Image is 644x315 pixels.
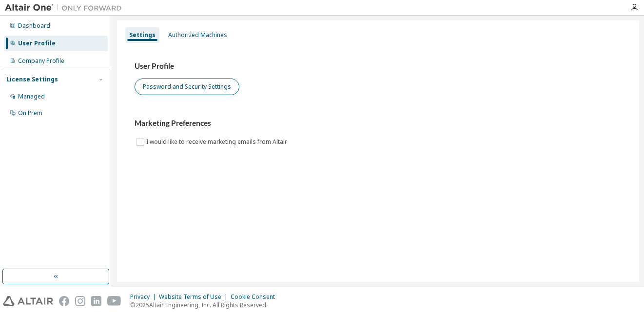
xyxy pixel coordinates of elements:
[3,296,53,306] img: altair_logo.svg
[18,109,42,117] div: On Prem
[130,301,281,309] p: © 2025 Altair Engineering, Inc. All Rights Reserved.
[18,39,56,47] div: User Profile
[107,296,121,306] img: youtube.svg
[146,136,289,148] label: I would like to receive marketing emails from Altair
[135,118,622,128] h3: Marketing Preferences
[159,293,231,301] div: Website Terms of Use
[168,31,227,39] div: Authorized Machines
[18,57,64,65] div: Company Profile
[91,296,101,306] img: linkedin.svg
[18,22,50,30] div: Dashboard
[59,296,69,306] img: facebook.svg
[130,293,159,301] div: Privacy
[129,31,156,39] div: Settings
[135,79,239,95] button: Password and Security Settings
[135,61,622,71] h3: User Profile
[231,293,281,301] div: Cookie Consent
[18,93,45,100] div: Managed
[6,76,58,83] div: License Settings
[5,3,127,13] img: Altair One
[75,296,85,306] img: instagram.svg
